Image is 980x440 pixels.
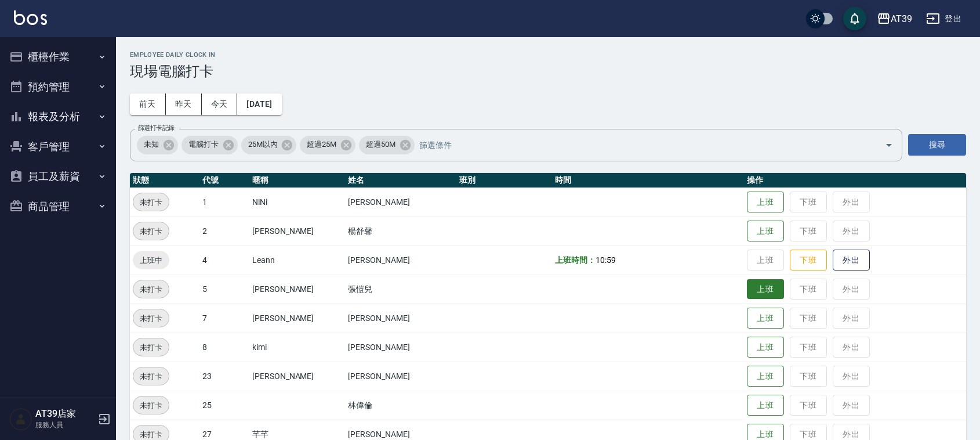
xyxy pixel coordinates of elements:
button: 上班 [747,395,784,416]
button: 上班 [747,366,784,387]
td: 張愷兒 [345,275,456,304]
button: 員工及薪資 [5,161,111,192]
td: 23 [199,362,249,391]
img: Person [9,407,32,431]
td: 1 [199,187,249,217]
h2: Employee Daily Clock In [130,51,966,59]
td: [PERSON_NAME] [345,246,456,275]
div: 超過50M [359,136,415,154]
td: [PERSON_NAME] [345,304,456,333]
button: 今天 [202,93,238,115]
button: 上班 [747,337,784,358]
div: 未知 [137,136,178,154]
button: 昨天 [166,93,202,115]
button: 前天 [130,93,166,115]
span: 未打卡 [133,341,169,354]
button: 客戶管理 [5,132,111,162]
span: 未打卡 [133,312,169,324]
button: 搜尋 [908,134,966,156]
span: 10:59 [596,255,616,265]
td: [PERSON_NAME] [345,333,456,362]
td: [PERSON_NAME] [345,187,456,217]
img: Logo [14,10,47,25]
button: 報表及分析 [5,102,111,132]
span: 超過50M [359,139,402,150]
button: 商品管理 [5,192,111,222]
button: 櫃檯作業 [5,42,111,72]
b: 上班時間： [555,255,596,265]
div: 25M以內 [241,136,297,154]
button: Open [880,136,898,154]
span: 未打卡 [133,196,169,208]
div: AT39 [891,12,912,26]
span: 未打卡 [133,370,169,383]
td: [PERSON_NAME] [249,217,345,246]
td: [PERSON_NAME] [345,362,456,391]
button: 下班 [790,250,827,271]
button: 上班 [747,192,784,213]
button: 預約管理 [5,72,111,102]
input: 篩選條件 [416,135,865,155]
button: [DATE] [237,93,281,115]
td: 8 [199,333,249,362]
td: [PERSON_NAME] [249,304,345,333]
div: 電腦打卡 [182,136,238,154]
span: 未打卡 [133,399,169,412]
td: 楊舒馨 [345,217,456,246]
td: 25 [199,391,249,420]
th: 班別 [456,173,552,188]
p: 服務人員 [35,420,95,430]
td: 林偉倫 [345,391,456,420]
span: 未打卡 [133,283,169,295]
button: AT39 [872,7,917,31]
label: 篩選打卡記錄 [138,124,175,132]
div: 超過25M [300,136,355,154]
button: save [843,7,866,30]
td: NiNi [249,187,345,217]
h3: 現場電腦打卡 [130,63,966,80]
button: 上班 [747,279,784,300]
button: 登出 [921,8,966,30]
span: 25M以內 [241,139,285,150]
td: [PERSON_NAME] [249,362,345,391]
button: 外出 [833,250,870,271]
span: 電腦打卡 [182,139,226,150]
h5: AT39店家 [35,408,95,420]
td: 4 [199,246,249,275]
td: 2 [199,217,249,246]
th: 暱稱 [249,173,345,188]
td: 7 [199,304,249,333]
td: kimi [249,333,345,362]
span: 未知 [137,139,166,150]
th: 時間 [552,173,743,188]
button: 上班 [747,308,784,329]
th: 操作 [744,173,966,188]
th: 代號 [199,173,249,188]
th: 姓名 [345,173,456,188]
span: 超過25M [300,139,343,150]
button: 上班 [747,221,784,242]
td: Leann [249,246,345,275]
td: 5 [199,275,249,304]
span: 未打卡 [133,225,169,237]
td: [PERSON_NAME] [249,275,345,304]
th: 狀態 [130,173,199,188]
span: 上班中 [133,254,169,266]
